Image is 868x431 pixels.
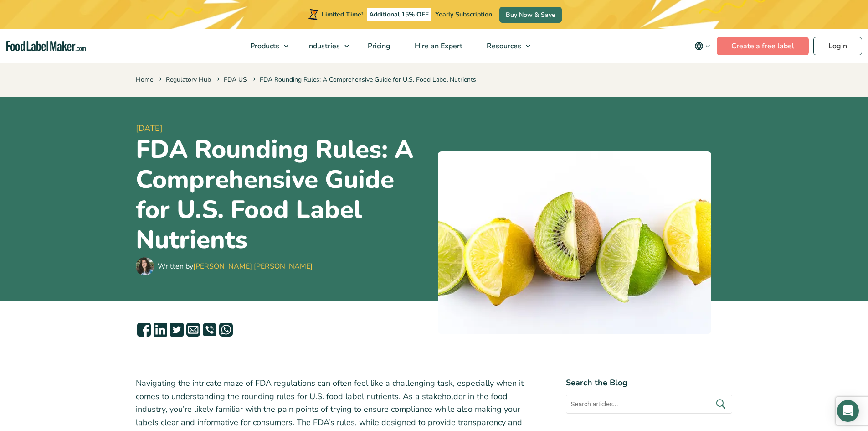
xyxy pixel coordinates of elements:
a: Create a free label [717,37,809,55]
a: Products [238,29,293,63]
a: Regulatory Hub [166,75,211,84]
span: Additional 15% OFF [367,8,431,21]
span: Pricing [365,41,391,51]
span: Yearly Subscription [435,10,492,19]
a: Resources [475,29,535,63]
span: FDA Rounding Rules: A Comprehensive Guide for U.S. Food Label Nutrients [251,75,476,84]
h4: Search the Blog [566,377,732,389]
a: [PERSON_NAME] [PERSON_NAME] [193,261,313,271]
h1: FDA Rounding Rules: A Comprehensive Guide for U.S. Food Label Nutrients [136,135,431,255]
div: Open Intercom Messenger [837,400,859,422]
span: Hire an Expert [412,41,463,51]
a: Login [813,37,862,55]
span: [DATE] [136,122,431,135]
input: Search articles... [566,395,732,414]
span: Products [247,41,280,51]
span: Resources [484,41,522,51]
span: Industries [304,41,341,51]
a: Home [136,75,153,84]
a: Industries [295,29,354,63]
div: Written by [158,261,313,272]
a: Hire an Expert [403,29,473,63]
a: Buy Now & Save [499,7,562,23]
a: Pricing [356,29,401,63]
a: FDA US [224,75,247,84]
span: Limited Time! [322,10,363,19]
img: Maria Abi Hanna - Food Label Maker [136,257,154,275]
